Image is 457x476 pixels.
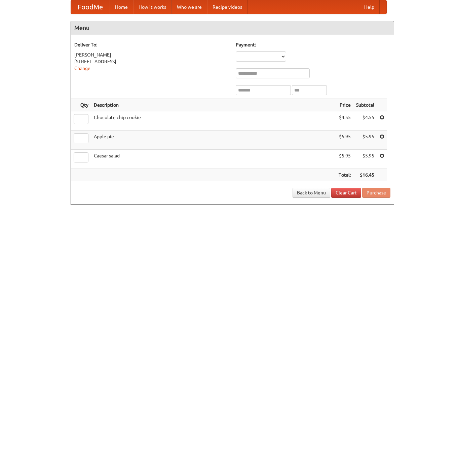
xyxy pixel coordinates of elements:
[91,131,336,150] td: Apple pie
[353,150,377,169] td: $5.95
[353,131,377,150] td: $5.95
[74,51,229,58] div: [PERSON_NAME]
[293,188,330,198] a: Back to Menu
[71,99,91,111] th: Qty
[71,0,110,14] a: FoodMe
[71,21,394,35] h4: Menu
[353,99,377,111] th: Subtotal
[74,58,229,65] div: [STREET_ADDRESS]
[362,188,390,198] button: Purchase
[359,0,380,14] a: Help
[336,150,353,169] td: $5.95
[91,150,336,169] td: Caesar salad
[172,0,207,14] a: Who we are
[74,66,90,71] a: Change
[336,99,353,111] th: Price
[74,41,229,48] h5: Deliver To:
[110,0,133,14] a: Home
[236,41,390,48] h5: Payment:
[207,0,247,14] a: Recipe videos
[336,169,353,181] th: Total:
[336,111,353,131] td: $4.55
[353,111,377,131] td: $4.55
[133,0,172,14] a: How it works
[353,169,377,181] th: $16.45
[336,131,353,150] td: $5.95
[331,188,361,198] a: Clear Cart
[91,111,336,131] td: Chocolate chip cookie
[91,99,336,111] th: Description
